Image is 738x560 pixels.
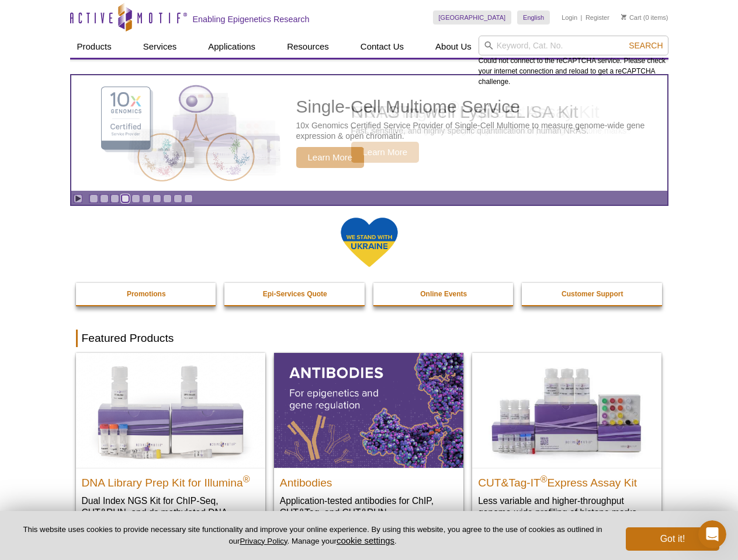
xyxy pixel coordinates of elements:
img: DNA Library Prep Kit for Illumina [76,353,265,467]
input: Keyword, Cat. No. [479,36,668,55]
li: (0 items) [621,10,668,24]
a: Privacy Policy [240,537,287,545]
a: Go to slide 9 [174,194,182,203]
p: Less variable and higher-throughput genome-wide profiling of histone marks​. [478,495,656,519]
p: This website uses cookies to provide necessary site functionality and improve your online experie... [19,524,607,547]
h2: Enabling Epigenetics Research [193,14,310,24]
a: Go to slide 6 [142,194,151,203]
h2: Single-Cell Multiome Service [296,98,661,116]
h2: DNA Library Prep Kit for Illumina [82,471,259,489]
img: Your Cart [621,14,626,20]
a: Epi-Services Quote [224,283,366,305]
strong: Promotions [127,290,166,298]
strong: Customer Support [562,290,623,298]
a: Applications [201,36,262,58]
img: All Antibodies [274,353,463,467]
strong: Online Events [420,290,467,298]
strong: Epi-Services Quote [263,290,327,298]
a: Single-Cell Multiome Service Single-Cell Multiome Service 10x Genomics Certified Service Provider... [71,75,667,191]
article: Single-Cell Multiome Service [71,75,667,191]
a: Online Events [373,283,515,305]
button: Got it! [626,527,719,551]
h2: Featured Products [76,330,663,347]
a: Resources [280,36,336,58]
a: [GEOGRAPHIC_DATA] [433,10,512,24]
a: Go to slide 10 [184,194,193,203]
iframe: Intercom live chat [698,520,726,548]
div: Could not connect to the reCAPTCHA service. Please check your internet connection and reload to g... [479,36,668,87]
a: CUT&Tag-IT® Express Assay Kit CUT&Tag-IT®Express Assay Kit Less variable and higher-throughput ge... [472,353,661,530]
a: Contact Us [354,36,411,58]
a: Go to slide 8 [163,194,172,203]
h2: CUT&Tag-IT Express Assay Kit [478,471,656,489]
a: Services [136,36,184,58]
span: Search [629,41,663,50]
a: Cart [621,13,642,22]
sup: ® [243,474,250,484]
a: Go to slide 4 [121,194,130,203]
p: Application-tested antibodies for ChIP, CUT&Tag, and CUT&RUN. [280,495,458,519]
a: Go to slide 2 [100,194,109,203]
button: Search [625,40,666,51]
a: About Us [428,36,479,58]
button: cookie settings [337,535,394,545]
img: CUT&Tag-IT® Express Assay Kit [472,353,661,467]
h2: Antibodies [280,471,458,489]
a: Promotions [76,283,217,305]
a: Customer Support [522,283,663,305]
a: All Antibodies Antibodies Application-tested antibodies for ChIP, CUT&Tag, and CUT&RUN. [274,353,463,530]
a: Go to slide 5 [131,194,140,203]
p: 10x Genomics Certified Service Provider of Single-Cell Multiome to measure genome-wide gene expre... [296,120,661,141]
img: We Stand With Ukraine [340,216,399,268]
a: English [517,10,550,24]
span: Learn More [296,147,365,168]
a: Products [70,36,119,58]
p: Dual Index NGS Kit for ChIP-Seq, CUT&RUN, and ds methylated DNA assays. [82,495,259,530]
a: Toggle autoplay [74,194,82,203]
a: Login [562,13,577,22]
a: Register [585,13,609,22]
img: Single-Cell Multiome Service [90,80,265,187]
sup: ® [540,474,548,484]
a: DNA Library Prep Kit for Illumina DNA Library Prep Kit for Illumina® Dual Index NGS Kit for ChIP-... [76,353,265,541]
li: | [581,10,583,24]
a: Go to slide 7 [153,194,161,203]
a: Go to slide 3 [110,194,119,203]
a: Go to slide 1 [89,194,98,203]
